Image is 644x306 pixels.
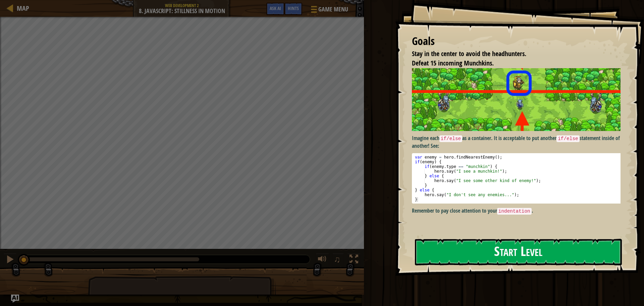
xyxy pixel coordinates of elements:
p: Remember to pay close attention to your . [412,207,626,215]
li: Stay in the center to avoid the headhunters. [404,49,619,59]
p: Imagine each as a container. It is acceptable to put another statement inside of another! See: [412,134,626,150]
code: if/else [556,135,579,142]
span: Ask AI [270,5,281,11]
span: Hints [288,5,299,11]
li: Defeat 15 incoming Munchkins. [404,58,619,68]
button: ♫ [332,253,344,267]
span: ♫ [334,254,340,264]
img: Stillness in motion [412,68,626,131]
code: indentation [497,208,532,215]
button: Ctrl + P: Pause [3,253,17,267]
span: Map [17,4,29,13]
span: Game Menu [318,5,348,14]
span: Defeat 15 incoming Munchkins. [412,58,494,68]
button: Game Menu [306,3,352,18]
button: Start Level [415,239,622,265]
button: Ask AI [266,3,284,15]
button: Toggle fullscreen [347,253,361,267]
a: Map [13,4,29,13]
span: Stay in the center to avoid the headhunters. [412,49,526,58]
div: Goals [412,34,621,49]
button: Adjust volume [316,253,329,267]
code: if/else [439,135,462,142]
button: Ask AI [11,295,19,303]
